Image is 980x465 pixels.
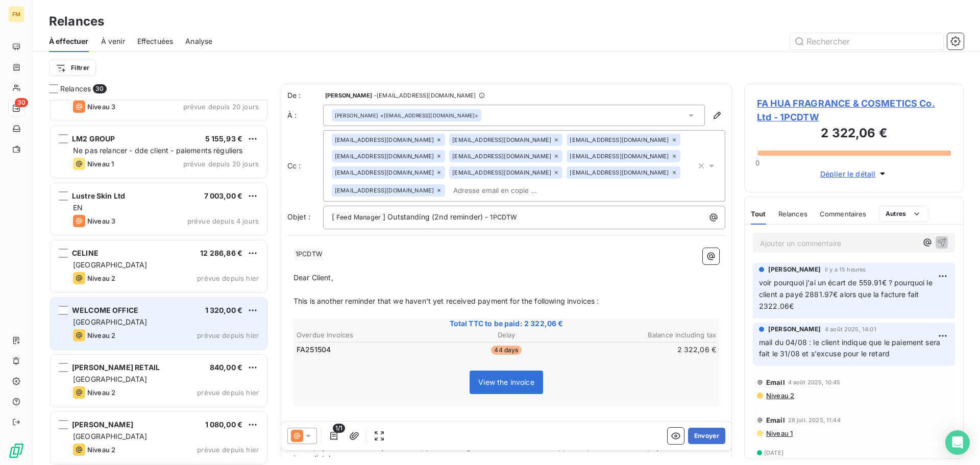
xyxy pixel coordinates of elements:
[333,424,345,433] span: 1/1
[185,36,212,46] span: Analyse
[335,187,434,193] span: [EMAIL_ADDRESS][DOMAIN_NAME]
[335,212,382,224] span: Feed Manager
[751,210,766,218] span: Tout
[764,450,783,456] span: [DATE]
[488,212,518,224] span: 1PCDTW
[765,429,793,437] span: Niveau 1
[335,137,434,143] span: [EMAIL_ADDRESS][DOMAIN_NAME]
[825,326,876,332] span: 4 août 2025, 14:01
[436,330,576,340] th: Delay
[73,203,83,212] span: EN
[197,446,259,454] span: prévue depuis hier
[205,306,243,314] span: 1 320,00 €
[287,212,310,221] span: Objet :
[790,33,943,50] input: Rechercher
[879,206,928,222] button: Autres
[768,265,821,274] span: [PERSON_NAME]
[87,103,115,111] span: Niveau 3
[491,346,521,355] span: 44 days
[287,90,323,101] span: De :
[478,378,534,386] span: View the invoice
[49,60,96,76] button: Filtrer
[449,183,567,198] input: Adresse email en copie ...
[137,36,174,46] span: Effectuées
[759,278,935,310] span: voir pourquoi j'ai un écart de 559.91€ ? pourquoi le client a payé 2881.97€ alors que la facture ...
[788,417,841,423] span: 28 juil. 2025, 11:44
[820,210,867,218] span: Commentaires
[72,249,99,257] span: CELINE
[72,363,160,372] span: [PERSON_NAME] RETAIL
[293,273,333,282] span: Dear Client,
[197,331,259,339] span: prévue depuis hier
[335,112,378,119] span: [PERSON_NAME]
[452,169,551,176] span: [EMAIL_ADDRESS][DOMAIN_NAME]
[205,420,243,429] span: 1 080,00 €
[945,430,970,455] div: Open Intercom Messenger
[452,153,551,159] span: [EMAIL_ADDRESS][DOMAIN_NAME]
[73,317,148,326] span: [GEOGRAPHIC_DATA]
[49,36,89,46] span: À effectuer
[204,191,243,200] span: 7 003,00 €
[101,36,125,46] span: À venir
[294,249,324,260] span: 1PCDTW
[788,379,841,385] span: 4 août 2025, 10:45
[72,134,115,143] span: LM2 GROUP
[688,428,725,444] button: Envoyer
[15,98,28,107] span: 30
[87,331,115,339] span: Niveau 2
[577,330,717,340] th: Balance including tax
[295,319,718,329] span: Total TTC to be paid: 2 322,06 €
[297,345,331,355] span: FA251504
[766,416,785,424] span: Email
[570,153,669,159] span: [EMAIL_ADDRESS][DOMAIN_NAME]
[200,249,242,257] span: 12 286,86 €
[49,100,268,465] div: grid
[768,325,821,334] span: [PERSON_NAME]
[73,375,148,383] span: [GEOGRAPHIC_DATA]
[87,274,115,282] span: Niveau 2
[759,338,942,358] span: mail du 04/08 : le client indique que le paiement sera fait le 31/08 et s'excuse pour le retard
[570,169,669,176] span: [EMAIL_ADDRESS][DOMAIN_NAME]
[757,96,951,124] span: FA HUA FRAGRANCE & COSMETICS Co. Ltd - 1PCDTW
[87,388,115,397] span: Niveau 2
[335,153,434,159] span: [EMAIL_ADDRESS][DOMAIN_NAME]
[374,92,476,99] span: - [EMAIL_ADDRESS][DOMAIN_NAME]
[8,6,24,22] div: FM
[93,84,106,93] span: 30
[87,446,115,454] span: Niveau 2
[197,388,259,397] span: prévue depuis hier
[205,134,243,143] span: 5 155,93 €
[778,210,807,218] span: Relances
[766,378,785,386] span: Email
[197,274,259,282] span: prévue depuis hier
[287,110,323,120] label: À :
[335,169,434,176] span: [EMAIL_ADDRESS][DOMAIN_NAME]
[72,191,125,200] span: Lustre Skin Ltd
[296,330,435,340] th: Overdue invoices
[765,391,794,400] span: Niveau 2
[383,212,488,221] span: ] Outstanding (2nd reminder) -
[757,124,951,144] h3: 2 322,06 €
[73,260,148,269] span: [GEOGRAPHIC_DATA]
[187,217,259,225] span: prévue depuis 4 jours
[183,103,259,111] span: prévue depuis 20 jours
[825,266,866,273] span: il y a 15 heures
[817,168,891,180] button: Déplier le détail
[49,12,104,31] h3: Relances
[72,420,133,429] span: [PERSON_NAME]
[332,212,334,221] span: [
[60,84,91,94] span: Relances
[287,161,323,171] label: Cc :
[72,306,138,314] span: WELCOME OFFICE
[325,92,372,99] span: [PERSON_NAME]
[820,168,876,179] span: Déplier le détail
[570,137,669,143] span: [EMAIL_ADDRESS][DOMAIN_NAME]
[183,160,259,168] span: prévue depuis 20 jours
[335,112,478,119] div: <[EMAIL_ADDRESS][DOMAIN_NAME]>
[755,159,759,167] span: 0
[210,363,242,372] span: 840,00 €
[73,146,243,155] span: Ne pas relancer - dde client - paiements réguliers
[452,137,551,143] span: [EMAIL_ADDRESS][DOMAIN_NAME]
[577,344,717,355] td: 2 322,06 €
[73,432,148,440] span: [GEOGRAPHIC_DATA]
